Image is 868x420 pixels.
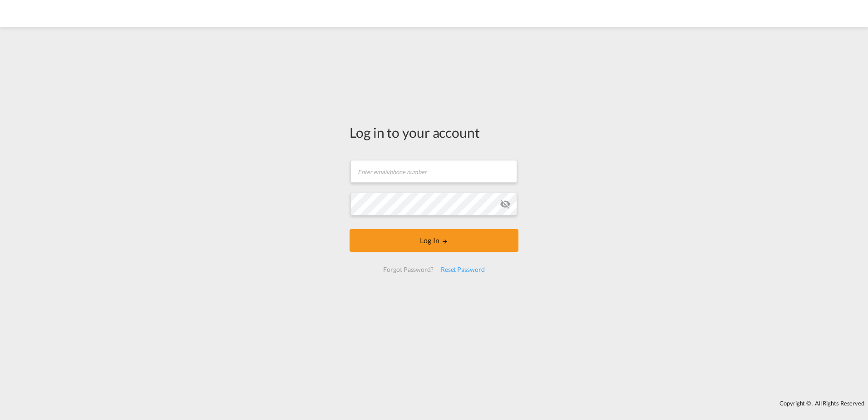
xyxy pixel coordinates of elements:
div: Log in to your account [350,123,518,142]
md-icon: icon-eye-off [500,199,511,210]
button: LOGIN [350,229,518,252]
input: Enter email/phone number [350,160,517,183]
div: Forgot Password? [380,261,437,278]
div: Reset Password [437,261,488,278]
